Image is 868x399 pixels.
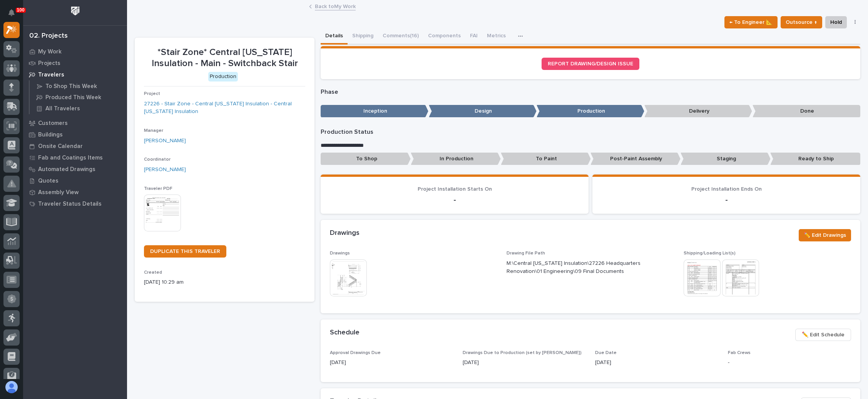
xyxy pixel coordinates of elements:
[45,83,97,90] p: To Shop This Week
[23,57,127,69] a: Projects
[144,270,162,275] span: Created
[315,2,356,10] a: Back toMy Work
[770,153,860,165] p: Ready to Ship
[795,329,851,341] button: ✏️ Edit Schedule
[38,60,60,67] p: Projects
[23,175,127,186] a: Quotes
[537,105,644,118] p: Production
[781,16,822,28] button: Outsource ↑
[691,186,762,192] span: Project Installation Ends On
[68,4,82,18] img: Workspace Logo
[3,5,20,21] button: Notifications
[411,153,501,165] p: In Production
[38,201,102,208] p: Traveler Status Details
[463,351,582,355] span: Drawings Due to Production (set by [PERSON_NAME])
[321,153,411,165] p: To Shop
[482,28,510,45] button: Metrics
[144,100,305,116] a: 27226 - Stair Zone - Central [US_STATE] Insulation - Central [US_STATE] Insulation
[23,117,127,129] a: Customers
[144,186,172,191] span: Traveler PDF
[150,249,220,254] span: DUPLICATE THIS TRAVELER
[644,105,752,118] p: Delivery
[23,46,127,57] a: My Work
[3,379,20,395] button: users-avatar
[29,32,68,40] div: 02. Projects
[423,28,465,45] button: Components
[38,178,59,185] p: Quotes
[507,259,656,276] p: M:\Central [US_STATE] Insulation\27226 Headquarters Renovation\01 Engineering\09 Final Documents
[23,140,127,152] a: Onsite Calendar
[23,198,127,209] a: Traveler Status Details
[144,245,226,258] a: DUPLICATE THIS TRAVELER
[602,195,851,204] p: -
[30,92,127,103] a: Produced This Week
[38,131,63,138] p: Buildings
[321,105,428,118] p: Inception
[321,88,860,96] p: Phase
[724,16,778,28] button: ← To Engineer 📐
[38,48,62,55] p: My Work
[595,359,718,367] p: [DATE]
[330,229,360,238] h2: Drawings
[30,81,127,91] a: To Shop This Week
[144,47,305,69] p: *Stair Zone* Central [US_STATE] Insulation - Main - Switchback Stair
[38,166,95,173] p: Automated Drawings
[463,359,586,367] p: [DATE]
[321,128,860,136] p: Production Status
[681,153,771,165] p: Staging
[799,229,851,241] button: ✏️ Edit Drawings
[830,18,842,27] span: Hold
[144,166,186,174] a: [PERSON_NAME]
[23,152,127,163] a: Fab and Coatings Items
[144,278,305,286] p: [DATE] 10:29 am
[144,91,160,96] span: Project
[728,351,751,355] span: Fab Crews
[144,128,163,133] span: Manager
[728,359,851,367] p: -
[23,129,127,140] a: Buildings
[595,351,617,355] span: Due Date
[348,28,378,45] button: Shipping
[465,28,482,45] button: FAI
[501,153,591,165] p: To Paint
[802,330,845,339] span: ✏️ Edit Schedule
[330,359,453,367] p: [DATE]
[17,7,25,13] p: 100
[38,71,64,78] p: Travelers
[753,105,860,118] p: Done
[38,189,79,196] p: Assembly View
[10,9,20,22] div: Notifications100
[38,155,103,161] p: Fab and Coatings Items
[330,351,381,355] span: Approval Drawings Due
[30,103,127,114] a: All Travelers
[23,186,127,198] a: Assembly View
[38,143,83,150] p: Onsite Calendar
[825,16,847,28] button: Hold
[23,163,127,175] a: Automated Drawings
[729,18,773,27] span: ← To Engineer 📐
[418,186,492,192] span: Project Installation Starts On
[144,157,171,162] span: Coordinator
[330,329,360,337] h2: Schedule
[590,153,681,165] p: Post-Paint Assembly
[38,120,68,127] p: Customers
[507,251,545,256] span: Drawing File Path
[330,195,579,204] p: -
[684,251,736,256] span: Shipping/Loading List(s)
[786,18,817,27] span: Outsource ↑
[330,251,350,256] span: Drawings
[542,58,639,70] a: REPORT DRAWING/DESIGN ISSUE
[23,69,127,80] a: Travelers
[144,137,186,145] a: [PERSON_NAME]
[45,94,101,101] p: Produced This Week
[378,28,423,45] button: Comments (16)
[804,231,846,240] span: ✏️ Edit Drawings
[548,61,633,66] span: REPORT DRAWING/DESIGN ISSUE
[45,105,80,112] p: All Travelers
[208,72,238,81] div: Production
[321,28,348,45] button: Details
[429,105,537,118] p: Design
